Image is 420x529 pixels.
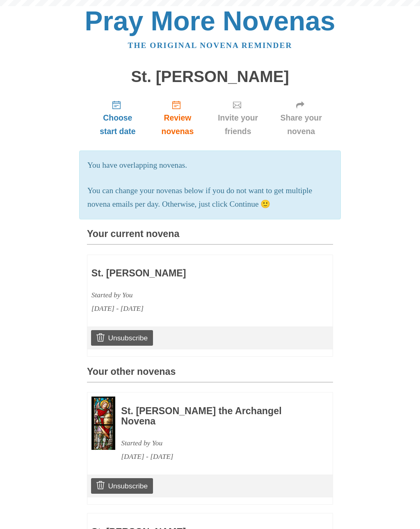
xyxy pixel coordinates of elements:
div: [DATE] - [DATE] [91,302,281,315]
a: Share your novena [269,93,333,142]
div: [DATE] - [DATE] [121,450,310,463]
h3: Your current novena [87,229,333,245]
div: Started by You [91,288,281,302]
a: Invite your friends [207,93,269,142]
h3: Your other novenas [87,367,333,383]
a: Pray More Novenas [85,6,336,36]
h3: St. [PERSON_NAME] the Archangel Novena [121,406,310,427]
div: Started by You [121,436,310,450]
a: Unsubscribe [91,330,153,346]
a: Review novenas [148,93,207,142]
span: Review novenas [157,111,199,138]
span: Choose start date [95,111,140,138]
a: Unsubscribe [91,478,153,494]
span: Share your novena [277,111,325,138]
h1: St. [PERSON_NAME] [87,68,333,86]
h3: St. [PERSON_NAME] [91,268,281,279]
a: Choose start date [87,93,148,142]
span: Invite your friends [215,111,261,138]
p: You have overlapping novenas. [87,159,333,172]
p: You can change your novenas below if you do not want to get multiple novena emails per day. Other... [87,184,333,211]
a: The original novena reminder [128,41,292,50]
img: Novena image [91,397,115,450]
